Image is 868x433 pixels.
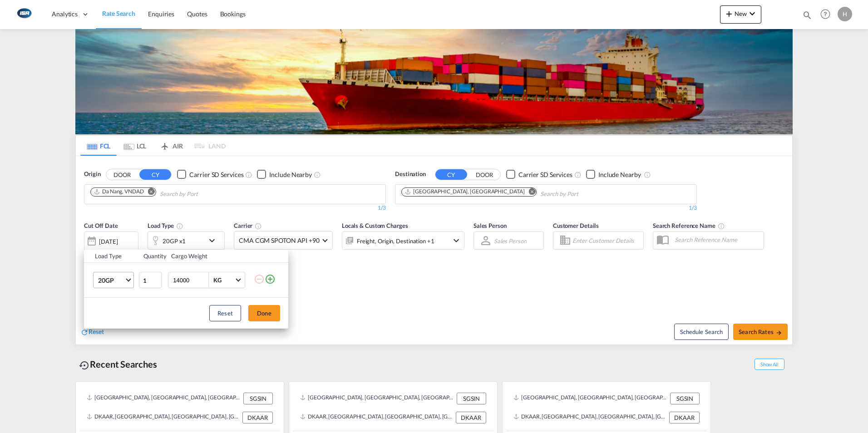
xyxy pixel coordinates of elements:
[213,276,222,284] div: KG
[209,305,241,321] button: Reset
[98,276,124,285] span: 20GP
[139,272,162,288] input: Qty
[248,305,280,321] button: Done
[93,272,134,288] md-select: Choose: 20GP
[265,274,276,285] md-icon: icon-plus-circle-outline
[254,274,265,285] md-icon: icon-minus-circle-outline
[138,250,166,263] th: Quantity
[171,252,248,260] div: Cargo Weight
[172,272,208,288] input: Enter Weight
[84,250,138,263] th: Load Type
